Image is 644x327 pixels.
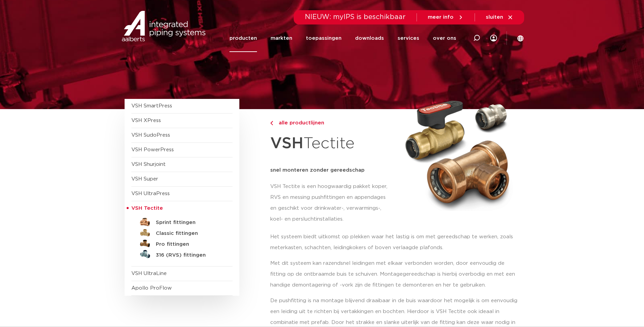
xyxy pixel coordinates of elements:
a: VSH SmartPress [131,103,172,108]
a: Apollo ProFlow [131,286,172,291]
a: VSH Shurjoint [131,162,166,167]
strong: VSH [270,136,303,151]
nav: Menu [229,24,456,52]
a: VSH UltraLine [131,271,167,276]
h5: Pro fittingen [156,241,223,247]
a: Classic fittingen [131,227,233,238]
img: chevron-right.svg [270,121,273,125]
h5: Classic fittingen [156,230,223,237]
span: meer info [428,15,454,20]
a: VSH PowerPress [131,147,174,152]
a: toepassingen [306,24,342,52]
a: markten [271,24,292,52]
a: meer info [428,14,464,20]
a: VSH Super [131,176,158,182]
a: VSH SudoPress [131,133,170,138]
div: my IPS [490,24,497,52]
a: downloads [355,24,384,52]
a: VSH XPress [131,118,161,123]
span: sluiten [486,15,503,20]
span: VSH Tectite [131,206,163,211]
p: Met dit systeem kan razendsnel leidingen met elkaar verbonden worden, door eenvoudig de fitting o... [270,258,520,291]
p: VSH Tectite is een hoogwaardig pakket koper, RVS en messing pushfittingen en appendages en geschi... [270,181,393,225]
a: producten [229,24,257,52]
a: sluiten [486,14,513,20]
span: NIEUW: myIPS is beschikbaar [305,14,406,20]
h5: 316 (RVS) fittingen [156,252,223,258]
a: VSH UltraPress [131,191,170,196]
a: Sprint fittingen [131,216,233,227]
a: alle productlijnen [270,119,393,127]
p: Het systeem biedt uitkomst op plekken waar het lastig is om met gereedschap te werken, zoals mete... [270,231,520,253]
a: services [398,24,419,52]
h5: Sprint fittingen [156,220,223,226]
strong: snel monteren zonder gereedschap [270,168,365,173]
span: alle productlijnen [275,120,324,125]
a: Pro fittingen [131,238,233,248]
a: over ons [433,24,456,52]
h1: Tectite [270,131,393,157]
a: 316 (RVS) fittingen [131,248,233,259]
